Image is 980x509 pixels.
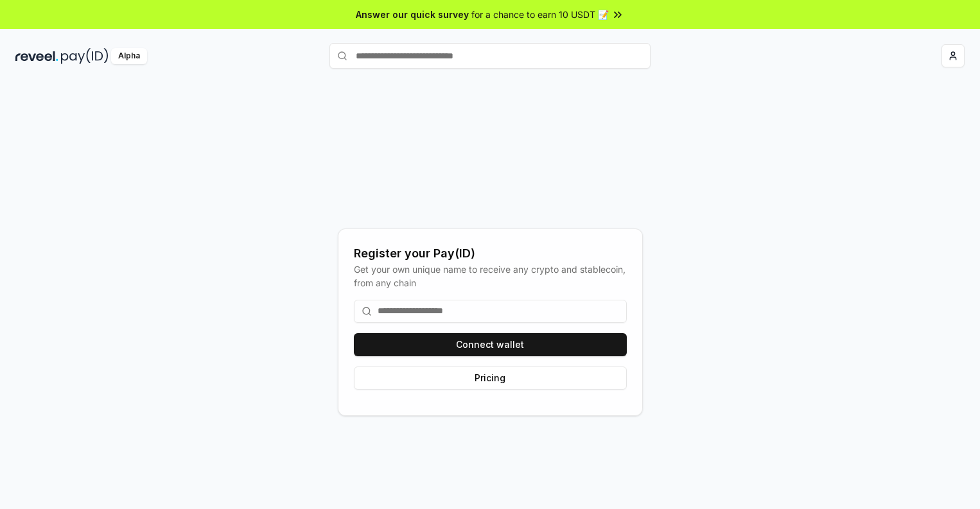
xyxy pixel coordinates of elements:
span: for a chance to earn 10 USDT 📝 [471,8,609,21]
button: Connect wallet [354,333,627,356]
img: reveel_dark [15,48,58,64]
div: Alpha [111,48,147,64]
button: Pricing [354,367,627,390]
div: Get your own unique name to receive any crypto and stablecoin, from any chain [354,263,627,289]
span: Answer our quick survey [356,8,469,21]
div: Register your Pay(ID) [354,245,627,263]
img: pay_id [61,48,109,64]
